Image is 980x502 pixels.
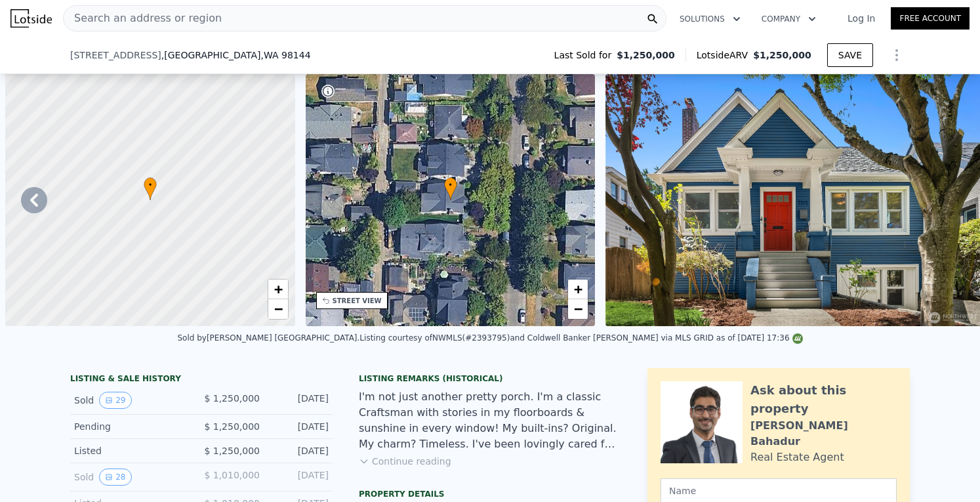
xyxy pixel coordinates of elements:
[333,296,382,306] div: STREET VIEW
[827,43,873,67] button: SAVE
[359,455,451,468] button: Continue reading
[274,301,282,317] span: −
[270,444,329,457] div: [DATE]
[74,392,191,409] div: Sold
[444,177,457,200] div: •
[359,489,621,499] div: Property details
[70,49,161,62] span: [STREET_ADDRESS]
[697,49,753,62] span: Lotside ARV
[891,7,970,30] a: Free Account
[554,49,617,62] span: Last Sold for
[617,49,675,62] span: $1,250,000
[177,333,359,343] div: Sold by [PERSON_NAME] [GEOGRAPHIC_DATA] .
[99,392,131,409] button: View historical data
[270,420,329,433] div: [DATE]
[574,301,582,317] span: −
[74,469,191,486] div: Sold
[204,446,260,456] span: $ 1,250,000
[568,299,588,319] a: Zoom out
[792,333,803,344] img: NWMLS Logo
[669,7,751,31] button: Solutions
[144,179,157,191] span: •
[144,177,157,200] div: •
[750,381,897,418] div: Ask about this property
[750,418,897,450] div: [PERSON_NAME] Bahadur
[751,7,827,31] button: Company
[161,49,311,62] span: , [GEOGRAPHIC_DATA]
[359,373,621,384] div: Listing Remarks (Historical)
[74,420,191,433] div: Pending
[444,179,457,191] span: •
[359,389,621,452] div: I'm not just another pretty porch. I'm a classic Craftsman with stories in my floorboards & sunsh...
[268,299,288,319] a: Zoom out
[10,9,52,28] img: Lotside
[260,50,310,60] span: , WA 98144
[884,42,910,68] button: Show Options
[99,469,131,486] button: View historical data
[270,469,329,486] div: [DATE]
[270,392,329,409] div: [DATE]
[204,421,260,432] span: $ 1,250,000
[70,373,333,387] div: LISTING & SALE HISTORY
[832,12,891,25] a: Log In
[359,333,802,343] div: Listing courtesy of NWMLS (#2393795) and Coldwell Banker [PERSON_NAME] via MLS GRID as of [DATE] ...
[753,50,811,60] span: $1,250,000
[750,450,844,465] div: Real Estate Agent
[568,280,588,299] a: Zoom in
[268,280,288,299] a: Zoom in
[74,444,191,457] div: Listed
[574,281,582,297] span: +
[64,10,222,26] span: Search an address or region
[204,393,260,404] span: $ 1,250,000
[274,281,282,297] span: +
[204,470,260,480] span: $ 1,010,000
